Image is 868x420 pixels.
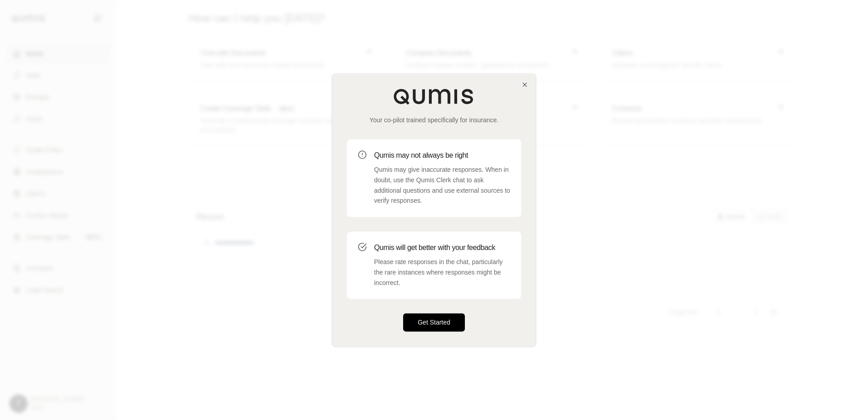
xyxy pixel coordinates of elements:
[347,115,521,125] p: Your co-pilot trained specifically for insurance.
[393,88,475,105] img: Qumis Logo
[374,242,510,253] h3: Qumis will get better with your feedback
[403,314,465,332] button: Get Started
[374,150,510,161] h3: Qumis may not always be right
[374,257,510,288] p: Please rate responses in the chat, particularly the rare instances where responses might be incor...
[374,165,510,206] p: Qumis may give inaccurate responses. When in doubt, use the Qumis Clerk chat to ask additional qu...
